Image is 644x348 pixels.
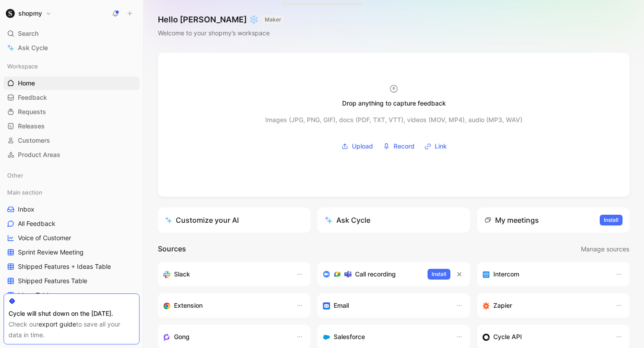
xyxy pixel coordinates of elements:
span: Main section [7,188,42,197]
h3: Intercom [493,269,519,280]
a: All Feedback [4,217,140,230]
div: Forward emails to your feedback inbox [323,300,447,311]
button: Link [421,140,450,153]
span: Customers [18,136,50,145]
a: Home [4,76,140,90]
span: Shipped Features + Ideas Table [18,262,111,271]
h3: Salesforce [334,331,365,342]
h3: Extension [174,300,203,311]
div: My meetings [484,215,539,225]
a: Releases [4,119,140,133]
span: Product Areas [18,150,60,159]
h3: Cycle API [493,331,522,342]
div: Other [4,169,140,182]
button: Manage sources [580,243,630,255]
div: Capture feedback from thousands of sources with Zapier (survey results, recordings, sheets, etc). [483,300,606,311]
button: Install [428,269,450,280]
a: Customize your AI [158,208,310,233]
div: Customize your AI [165,215,239,225]
h3: Slack [174,269,190,280]
h3: Email [334,300,349,311]
span: Voice of Customer [18,233,71,242]
div: Record & transcribe meetings from Zoom, Meet & Teams. [323,269,420,280]
div: Main section [4,186,140,199]
span: Upload [352,141,373,152]
a: Sprint Review Meeting [4,246,140,259]
h3: Gong [174,331,190,342]
span: Install [432,270,446,279]
div: Workspace [4,59,140,73]
span: Sprint Review Meeting [18,248,84,257]
a: Shipped Features + Ideas Table [4,260,140,273]
div: Images (JPG, PNG, GIF), docs (PDF, TXT, VTT), videos (MOV, MP4), audio (MP3, WAV) [265,115,522,125]
span: Ideas Table [18,291,52,300]
span: Requests [18,107,46,116]
a: Ideas Table [4,289,140,302]
span: Workspace [7,62,38,71]
div: Sync your customers, send feedback and get updates in Slack [163,269,287,280]
span: Link [435,141,447,152]
div: Capture feedback from anywhere on the web [163,300,287,311]
div: Capture feedback from your incoming calls [163,331,287,342]
h1: Hello [PERSON_NAME] ❄️ [158,14,284,25]
span: Shipped Features Table [18,276,87,285]
span: Ask Cycle [18,42,48,53]
span: Releases [18,122,45,131]
h3: Zapier [493,300,512,311]
span: Inbox [18,205,34,214]
h2: Sources [158,243,186,255]
a: Inbox [4,203,140,216]
button: Upload [338,140,376,153]
img: shopmy [6,9,15,18]
div: Search [4,27,140,40]
button: shopmyshopmy [4,7,54,20]
span: Search [18,28,38,39]
span: Home [18,79,35,88]
div: Sync your customers, send feedback and get updates in Intercom [483,269,606,280]
div: Welcome to your shopmy’s workspace [158,28,284,38]
div: Ask Cycle [325,215,370,225]
span: Feedback [18,93,47,102]
a: Product Areas [4,148,140,161]
div: Drop anything to capture feedback [342,98,446,109]
button: Record [380,140,418,153]
span: Other [7,171,23,180]
div: Other [4,169,140,185]
button: Install [600,215,623,225]
span: Install [604,216,619,225]
a: Customers [4,134,140,147]
a: Feedback [4,91,140,104]
span: Record [394,141,415,152]
span: All Feedback [18,219,55,228]
button: Ask Cycle [318,208,470,233]
a: export guide [38,320,76,328]
div: Cycle will shut down on the [DATE]. [8,308,135,319]
div: Main sectionInboxAll FeedbackVoice of CustomerSprint Review MeetingShipped Features + Ideas Table... [4,186,140,345]
span: Manage sources [581,244,629,255]
div: Sync customers & send feedback from custom sources. Get inspired by our favorite use case [483,331,606,342]
a: Ask Cycle [4,41,140,55]
div: Check our to save all your data in time. [8,319,135,340]
a: Shipped Features Table [4,274,140,288]
a: Voice of Customer [4,231,140,245]
h1: shopmy [18,9,42,17]
button: MAKER [262,15,284,24]
a: Requests [4,105,140,119]
h3: Call recording [355,269,396,280]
